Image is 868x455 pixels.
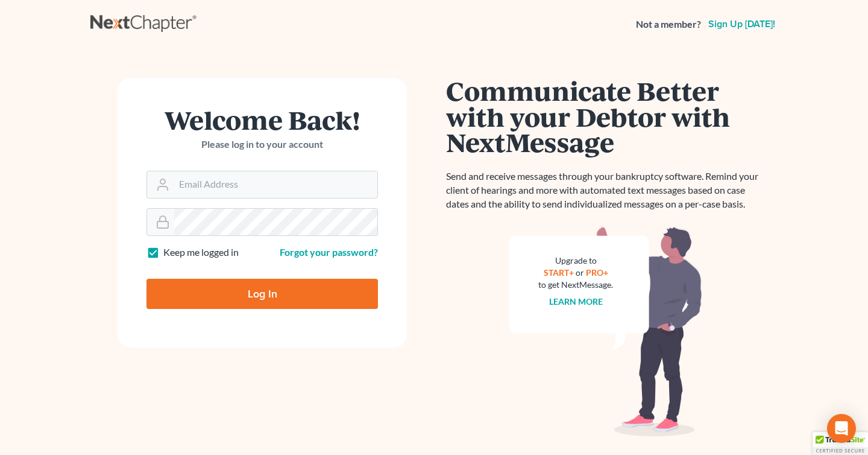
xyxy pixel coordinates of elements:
span: or [576,267,584,278]
div: to get NextMessage. [538,279,613,291]
div: Open Intercom Messenger [827,414,856,443]
img: nextmessage_bg-59042aed3d76b12b5cd301f8e5b87938c9018125f34e5fa2b7a6b67550977c72.svg [509,226,702,437]
a: START+ [544,267,574,278]
p: Please log in to your account [146,138,378,151]
input: Log In [146,279,378,309]
a: Forgot your password? [280,246,378,258]
h1: Welcome Back! [146,107,378,133]
h1: Communicate Better with your Debtor with NextMessage [446,78,766,155]
label: Keep me logged in [163,246,239,259]
p: Send and receive messages through your bankruptcy software. Remind your client of hearings and mo... [446,170,766,211]
div: Upgrade to [538,255,613,267]
input: Email Address [174,171,377,198]
a: Learn more [549,296,603,307]
div: TrustedSite Certified [813,432,868,455]
a: Sign up [DATE]! [706,19,778,29]
a: PRO+ [586,267,608,278]
strong: Not a member? [636,17,701,31]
